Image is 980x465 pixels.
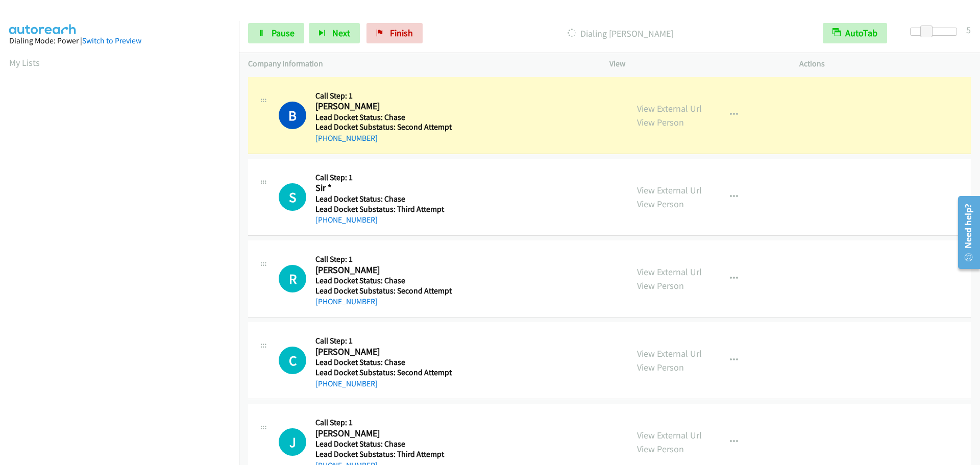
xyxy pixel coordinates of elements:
[315,346,449,358] h2: [PERSON_NAME]
[315,133,378,143] a: [PHONE_NUMBER]
[390,27,413,39] span: Finish
[315,357,452,368] h5: Lead Docket Status: Chase
[315,182,449,194] h2: Sir *
[279,265,306,292] div: The call is yet to be attempted
[436,27,804,40] p: Dialing [PERSON_NAME]
[315,286,452,296] h5: Lead Docket Substatus: Second Attempt
[9,57,40,68] a: My Lists
[315,215,378,225] a: [PHONE_NUMBER]
[315,173,449,183] h5: Call Step: 1
[315,449,449,459] h5: Lead Docket Substatus: Third Attempt
[637,361,684,373] a: View Person
[82,36,141,45] a: Switch to Preview
[637,184,702,196] a: View External Url
[637,266,702,278] a: View External Url
[637,103,702,114] a: View External Url
[315,254,452,264] h5: Call Step: 1
[315,428,449,439] h2: [PERSON_NAME]
[279,183,306,211] h1: S
[315,101,449,112] h2: [PERSON_NAME]
[279,102,306,129] h1: B
[823,23,887,43] button: AutoTab
[315,112,452,123] h5: Lead Docket Status: Chase
[315,368,452,378] h5: Lead Docket Substatus: Second Attempt
[315,276,452,286] h5: Lead Docket Status: Chase
[366,23,423,43] a: Finish
[279,428,306,456] div: The call is yet to be attempted
[332,27,350,39] span: Next
[315,439,449,449] h5: Lead Docket Status: Chase
[637,198,684,210] a: View Person
[315,297,378,306] a: [PHONE_NUMBER]
[272,27,295,39] span: Pause
[966,23,971,37] div: 5
[315,379,378,388] a: [PHONE_NUMBER]
[315,194,449,204] h5: Lead Docket Status: Chase
[637,280,684,291] a: View Person
[279,347,306,374] h1: C
[9,35,230,47] div: Dialing Mode: Power |
[799,58,971,70] p: Actions
[637,429,702,441] a: View External Url
[248,58,591,70] p: Company Information
[637,348,702,359] a: View External Url
[315,264,449,276] h2: [PERSON_NAME]
[279,428,306,456] h1: J
[315,122,452,132] h5: Lead Docket Substatus: Second Attempt
[279,347,306,374] div: The call is yet to be attempted
[609,58,781,70] p: View
[637,443,684,455] a: View Person
[309,23,360,43] button: Next
[637,116,684,128] a: View Person
[315,336,452,346] h5: Call Step: 1
[279,183,306,211] div: The call is yet to be attempted
[315,418,449,428] h5: Call Step: 1
[950,192,980,273] iframe: Resource Center
[315,91,452,101] h5: Call Step: 1
[248,23,304,43] a: Pause
[315,204,449,214] h5: Lead Docket Substatus: Third Attempt
[279,265,306,292] h1: R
